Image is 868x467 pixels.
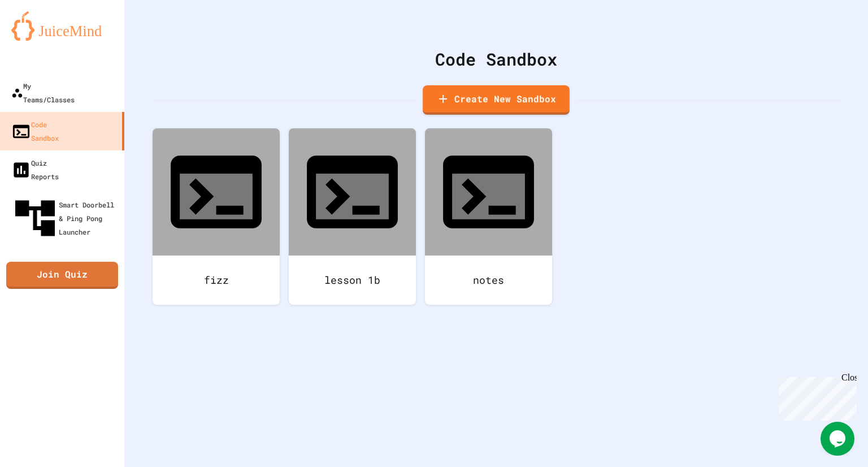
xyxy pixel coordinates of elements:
[425,128,552,305] a: notes
[11,194,120,242] div: Smart Doorbell & Ping Pong Launcher
[289,128,416,305] a: lesson 1b
[6,262,118,289] a: Join Quiz
[774,373,857,421] iframe: chat widget
[289,256,416,305] div: lesson 1b
[11,11,113,41] img: logo-orange.svg
[11,79,75,106] div: My Teams/Classes
[153,256,280,305] div: fizz
[423,85,570,115] a: Create New Sandbox
[153,128,280,305] a: fizz
[821,422,857,456] iframe: chat widget
[11,118,59,145] div: Code Sandbox
[153,46,840,72] div: Code Sandbox
[11,156,59,183] div: Quiz Reports
[5,5,78,72] div: Chat with us now!Close
[425,256,552,305] div: notes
